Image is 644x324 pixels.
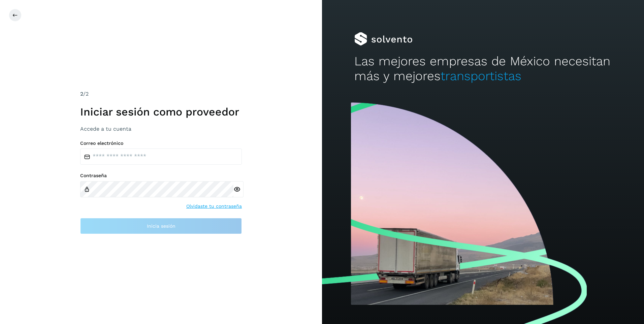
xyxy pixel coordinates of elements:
[441,69,521,83] span: transportistas
[80,90,242,98] div: /2
[80,218,242,234] button: Inicia sesión
[354,54,612,84] h2: Las mejores empresas de México necesitan más y mejores
[80,126,242,132] h3: Accede a tu cuenta
[80,105,242,118] h1: Iniciar sesión como proveedor
[80,173,242,179] label: Contraseña
[80,140,242,146] label: Correo electrónico
[147,224,175,228] span: Inicia sesión
[186,203,242,210] a: Olvidaste tu contraseña
[80,91,83,97] span: 2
